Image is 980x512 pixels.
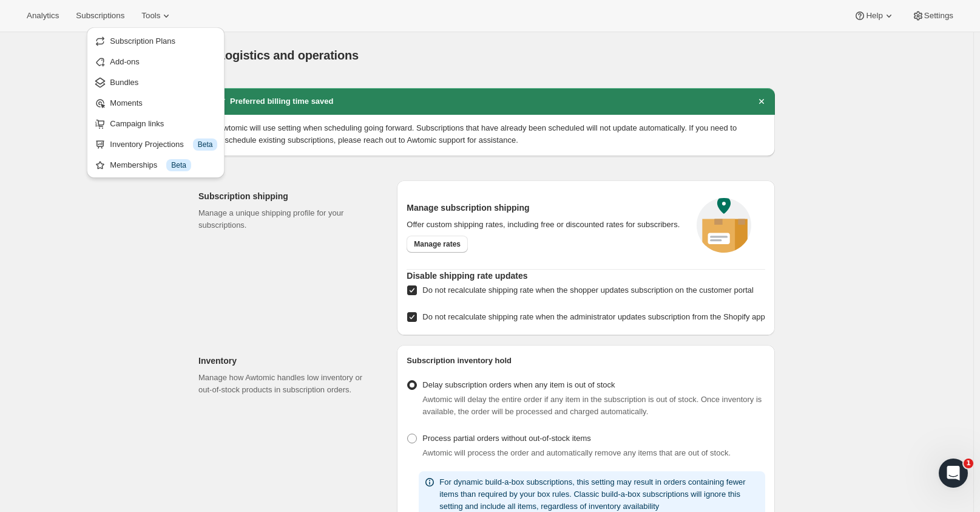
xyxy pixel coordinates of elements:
[110,159,217,171] div: Memberships
[19,7,66,24] button: Analytics
[905,7,961,24] button: Settings
[218,49,359,62] span: Logistics and operations
[90,52,221,71] button: Add-ons
[110,98,142,108] span: Moments
[110,78,138,87] span: Bundles
[198,207,377,231] p: Manage a unique shipping profile for your subscriptions.
[422,395,762,416] span: Awtomic will delay the entire order if any item in the subscription is out of stock. Once invento...
[90,31,221,50] button: Subscription Plans
[198,355,377,367] h2: Inventory
[76,11,124,21] span: Subscriptions
[422,380,615,389] span: Delay subscription orders when any item is out of stock
[753,93,770,110] button: Dismiss notification
[414,239,461,249] span: Manage rates
[939,459,968,488] iframe: Intercom live chat
[866,11,882,21] span: Help
[134,7,180,24] button: Tools
[407,202,683,214] h2: Manage subscription shipping
[90,155,221,174] button: Memberships
[422,448,731,457] span: Awtomic will process the order and automatically remove any items that are out of stock.
[964,459,973,468] span: 1
[141,11,160,21] span: Tools
[90,72,221,92] button: Bundles
[27,11,59,21] span: Analytics
[847,7,902,24] button: Help
[407,236,468,253] a: Manage rates
[90,93,221,112] button: Moments
[110,138,217,151] div: Inventory Projections
[90,114,221,133] button: Campaign links
[230,95,334,108] h2: Preferred billing time saved
[422,312,765,321] span: Do not recalculate shipping rate when the administrator updates subscription from the Shopify app
[110,57,139,66] span: Add-ons
[924,11,953,21] span: Settings
[90,134,221,154] button: Inventory Projections
[407,270,765,282] h2: Disable shipping rate updates
[69,7,132,24] button: Subscriptions
[110,119,164,128] span: Campaign links
[198,140,213,149] span: Beta
[171,160,186,170] span: Beta
[198,372,377,396] p: Manage how Awtomic handles low inventory or out-of-stock products in subscription orders.
[110,36,175,46] span: Subscription Plans
[407,219,683,231] p: Offer custom shipping rates, including free or discounted rates for subscribers.
[422,285,754,295] span: Do not recalculate shipping rate when the shopper updates subscription on the customer portal
[422,434,590,443] span: Process partial orders without out-of-stock items
[198,190,377,202] h2: Subscription shipping
[407,355,765,367] h2: Subscription inventory hold
[218,122,765,146] p: Awtomic will use setting when scheduling going forward. Subscriptions that have already been sche...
